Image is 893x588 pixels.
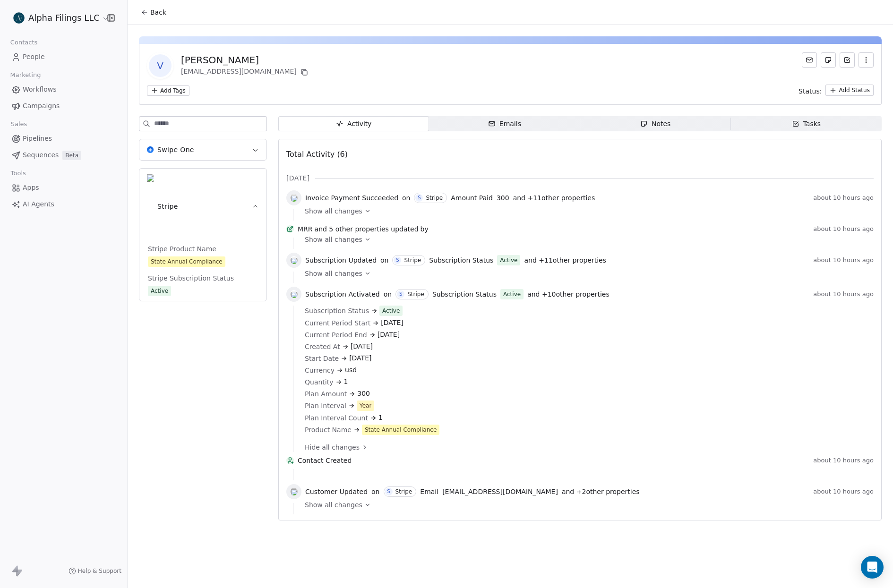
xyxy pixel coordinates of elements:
span: Amount Paid [451,193,493,203]
span: about 10 hours ago [813,194,874,202]
span: Show all changes [305,269,362,278]
span: [DATE] [286,173,309,183]
span: about 10 hours ago [813,256,874,264]
img: stripe.svg [290,488,298,495]
span: and + 11 other properties [513,193,595,203]
span: Stripe Product Name [146,244,218,254]
span: Show all changes [305,206,362,216]
span: Back [150,8,166,17]
a: Help & Support [69,567,121,575]
span: about 10 hours ago [813,457,874,464]
span: [DATE] [351,341,373,351]
button: Add Tags [147,85,189,96]
span: Help & Support [78,567,121,575]
a: AI Agents [8,196,120,212]
span: Subscription Status [429,256,493,265]
span: Invoice Payment Succeeded [305,193,398,203]
span: Sequences [23,150,59,160]
span: Sales [7,117,31,131]
span: Contact Created [298,456,809,465]
span: [DATE] [349,353,371,363]
div: Active [382,307,400,315]
div: Active [151,286,168,296]
span: [DATE] [378,330,400,340]
span: Status: [799,86,822,96]
span: Customer Updated [305,487,368,496]
span: Plan Amount [305,389,347,399]
div: Stripe [404,257,421,264]
div: S [418,194,421,202]
span: Show all changes [305,235,362,244]
div: Stripe [395,488,412,495]
span: about 10 hours ago [813,225,874,233]
span: Subscription Activated [305,290,380,299]
span: Subscription Updated [305,256,377,265]
div: Active [503,290,521,299]
button: Add Status [825,85,874,96]
span: about 10 hours ago [813,290,874,298]
button: StripeStripe [139,169,266,244]
a: Show all changes [305,269,867,278]
div: S [396,256,399,264]
span: Tools [7,166,30,180]
span: Hide all changes [305,443,360,452]
span: People [23,52,45,62]
span: about 10 hours ago [813,488,874,495]
div: Notes [640,119,670,129]
span: Beta [62,151,81,160]
span: Apps [23,183,39,193]
a: Pipelines [8,131,120,146]
span: Current Period End [305,330,367,340]
span: Start Date [305,354,339,363]
a: Hide all changes [305,443,867,452]
span: and + 11 other properties [524,256,606,265]
span: on [384,290,392,299]
span: and + 2 other properties [562,487,640,496]
span: Stripe Subscription Status [146,273,236,283]
span: 300 [497,193,509,203]
span: Campaigns [23,101,60,111]
span: Total Activity (6) [286,150,348,159]
span: Created At [305,342,340,351]
span: on [380,256,388,265]
a: Show all changes [305,206,867,216]
div: S [399,290,402,298]
div: [PERSON_NAME] [181,53,310,67]
span: [DATE] [381,318,403,328]
span: 1 [344,377,348,387]
span: MRR [298,224,313,234]
a: Apps [8,180,120,196]
div: Year [360,401,372,410]
div: State Annual Compliance [151,257,223,266]
span: AI Agents [23,199,54,209]
span: 1 [378,413,383,423]
button: Alpha Filings LLC [11,10,101,26]
img: Swipe One [147,146,154,153]
span: Show all changes [305,500,362,510]
button: Back [135,4,172,21]
span: Subscription Status [305,306,369,315]
img: stripe.svg [290,256,298,264]
span: Plan Interval [305,401,346,410]
img: stripe.svg [290,194,298,202]
span: by [421,224,429,234]
span: Contacts [6,35,42,50]
div: State Annual Compliance [365,426,437,434]
span: Email [420,487,438,496]
a: Workflows [8,82,120,97]
span: V [149,54,172,77]
span: on [371,487,379,496]
a: Campaigns [8,98,120,114]
span: Pipelines [23,134,52,144]
span: Alpha Filings LLC [28,12,100,24]
img: Alpha%20Filings%20Logo%20Favicon%20.png [13,12,25,24]
span: [EMAIL_ADDRESS][DOMAIN_NAME] [442,487,558,496]
span: Current Period Start [305,318,370,328]
span: Subscription Status [432,290,497,299]
span: usd [345,365,357,375]
div: Active [500,256,517,265]
span: and + 10 other properties [527,290,610,299]
div: Emails [488,119,521,129]
div: StripeStripe [139,244,266,301]
span: on [402,193,410,203]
